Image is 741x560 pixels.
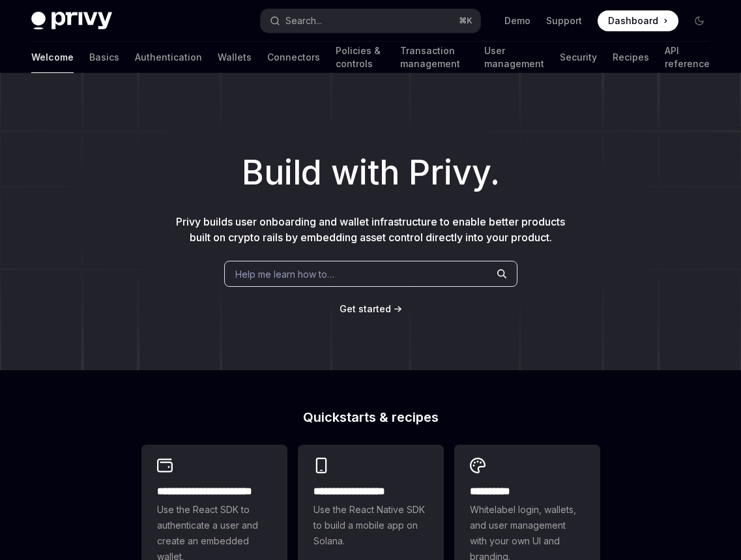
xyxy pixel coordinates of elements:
[598,10,678,31] a: Dashboard
[613,42,649,73] a: Recipes
[267,42,320,73] a: Connectors
[285,13,322,29] div: Search...
[31,12,112,30] img: dark logo
[340,302,391,316] a: Get started
[89,42,119,73] a: Basics
[235,267,334,281] span: Help me learn how to…
[665,42,710,73] a: API reference
[21,147,720,198] h1: Build with Privy.
[504,14,530,27] a: Demo
[313,502,428,549] span: Use the React Native SDK to build a mobile app on Solana.
[340,303,391,314] span: Get started
[560,42,597,73] a: Security
[459,16,472,26] span: ⌘ K
[261,9,480,33] button: Open search
[176,215,565,244] span: Privy builds user onboarding and wallet infrastructure to enable better products built on crypto ...
[546,14,582,27] a: Support
[400,42,469,73] a: Transaction management
[689,10,710,31] button: Toggle dark mode
[336,42,385,73] a: Policies & controls
[608,14,658,27] span: Dashboard
[141,411,600,424] h2: Quickstarts & recipes
[484,42,544,73] a: User management
[135,42,202,73] a: Authentication
[218,42,252,73] a: Wallets
[31,42,74,73] a: Welcome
